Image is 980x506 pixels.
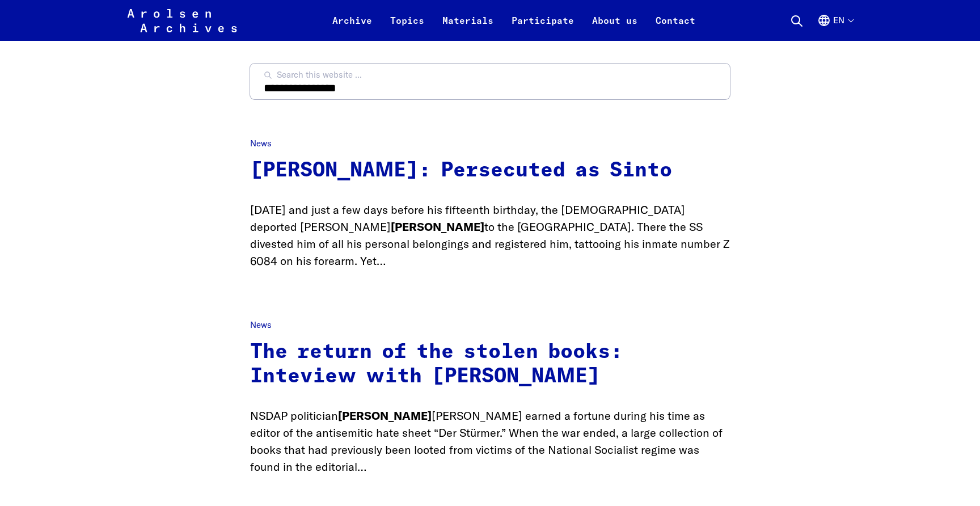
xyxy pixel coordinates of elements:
[250,319,730,332] p: News
[250,201,730,269] p: [DATE] and just a few days before his fifteenth birthday, the [DEMOGRAPHIC_DATA] deported [PERSON...
[250,342,623,387] a: The return of the stolen books: Inteview with [PERSON_NAME]
[250,137,730,150] p: News
[381,14,433,41] a: Topics
[583,14,647,41] a: About us
[502,14,583,41] a: Participate
[323,14,381,41] a: Archive
[323,7,704,34] nav: Primary
[647,14,704,41] a: Contact
[817,14,853,41] button: English, language selection
[250,407,730,475] p: NSDAP politician [PERSON_NAME] earned a fortune during his time as editor of the antisemitic hate...
[391,220,484,234] strong: [PERSON_NAME]
[338,408,432,423] strong: [PERSON_NAME]
[250,161,672,181] a: [PERSON_NAME]: Persecuted as Sinto
[433,14,502,41] a: Materials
